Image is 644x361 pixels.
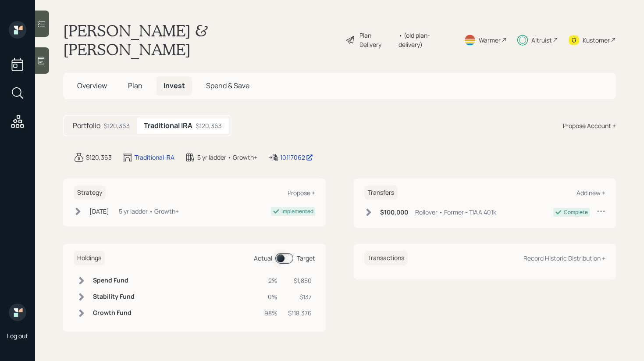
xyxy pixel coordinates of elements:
[380,209,408,216] h6: $100,000
[288,189,315,197] div: Propose +
[7,332,28,340] div: Log out
[280,153,313,162] div: 10117062
[576,189,605,197] div: Add new +
[86,153,112,162] div: $120,363
[531,36,552,45] div: Altruist
[104,121,130,130] div: $120,363
[564,208,588,216] div: Complete
[563,121,616,130] div: Propose Account +
[128,81,142,90] span: Plan
[74,186,106,200] h6: Strategy
[523,254,605,262] div: Record Historic Distribution +
[119,207,179,216] div: 5 yr ladder • Growth+
[364,186,398,200] h6: Transfers
[264,308,278,318] div: 98%
[264,292,278,301] div: 0%
[89,207,109,216] div: [DATE]
[9,304,26,321] img: retirable_logo.png
[93,277,135,284] h6: Spend Fund
[135,153,174,162] div: Traditional IRA
[288,276,312,285] div: $1,850
[63,21,338,59] h1: [PERSON_NAME] & [PERSON_NAME]
[93,293,135,300] h6: Stability Fund
[288,308,312,318] div: $118,376
[398,31,453,49] div: • (old plan-delivery)
[264,276,278,285] div: 2%
[479,36,501,45] div: Warmer
[297,254,315,263] div: Target
[144,122,192,130] h5: Traditional IRA
[359,31,394,49] div: Plan Delivery
[77,81,107,90] span: Overview
[364,251,408,265] h6: Transactions
[288,292,312,301] div: $137
[415,207,496,217] div: Rollover • Former - TIAA 401k
[583,36,610,45] div: Kustomer
[197,153,257,162] div: 5 yr ladder • Growth+
[73,122,100,130] h5: Portfolio
[74,251,105,265] h6: Holdings
[196,121,222,130] div: $120,363
[281,207,313,215] div: Implemented
[254,254,272,263] div: Actual
[206,81,249,90] span: Spend & Save
[164,81,185,90] span: Invest
[93,309,135,317] h6: Growth Fund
